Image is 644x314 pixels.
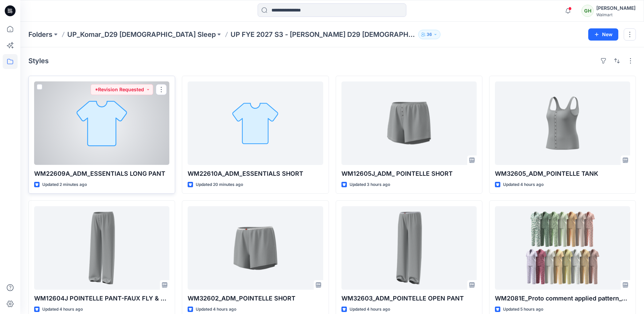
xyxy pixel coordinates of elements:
[495,81,630,165] a: WM32605_ADM_POINTELLE TANK
[28,30,52,39] a: Folders
[418,30,440,39] button: 36
[188,169,323,178] p: WM22610A_ADM_ESSENTIALS SHORT
[596,12,636,17] div: Walmart
[427,31,432,38] p: 36
[495,206,630,290] a: WM2081E_Proto comment applied pattern_COLORWAY
[188,81,323,165] a: WM22610A_ADM_ESSENTIALS SHORT
[34,294,169,303] p: WM12604J POINTELLE PANT-FAUX FLY & BUTTONS + PICOT
[188,294,323,303] p: WM32602_ADM_POINTELLE SHORT
[34,206,169,290] a: WM12604J POINTELLE PANT-FAUX FLY & BUTTONS + PICOT
[196,306,236,313] p: Updated 4 hours ago
[596,4,636,12] div: [PERSON_NAME]
[34,81,169,165] a: WM22609A_ADM_ESSENTIALS LONG PANT
[196,181,243,188] p: Updated 20 minutes ago
[588,28,618,41] button: New
[495,294,630,303] p: WM2081E_Proto comment applied pattern_COLORWAY
[341,81,477,165] a: WM12605J_ADM_ POINTELLE SHORT
[188,206,323,290] a: WM32602_ADM_POINTELLE SHORT
[495,169,630,178] p: WM32605_ADM_POINTELLE TANK
[503,181,544,188] p: Updated 4 hours ago
[350,306,390,313] p: Updated 4 hours ago
[350,181,390,188] p: Updated 3 hours ago
[28,57,49,65] h4: Styles
[341,169,477,178] p: WM12605J_ADM_ POINTELLE SHORT
[341,294,477,303] p: WM32603_ADM_POINTELLE OPEN PANT
[581,5,594,17] div: GH
[503,306,543,313] p: Updated 5 hours ago
[42,306,83,313] p: Updated 4 hours ago
[231,30,415,39] p: UP FYE 2027 S3 - [PERSON_NAME] D29 [DEMOGRAPHIC_DATA] Sleepwear
[34,169,169,178] p: WM22609A_ADM_ESSENTIALS LONG PANT
[341,206,477,290] a: WM32603_ADM_POINTELLE OPEN PANT
[42,181,87,188] p: Updated 2 minutes ago
[67,30,216,39] a: UP_Komar_D29 [DEMOGRAPHIC_DATA] Sleep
